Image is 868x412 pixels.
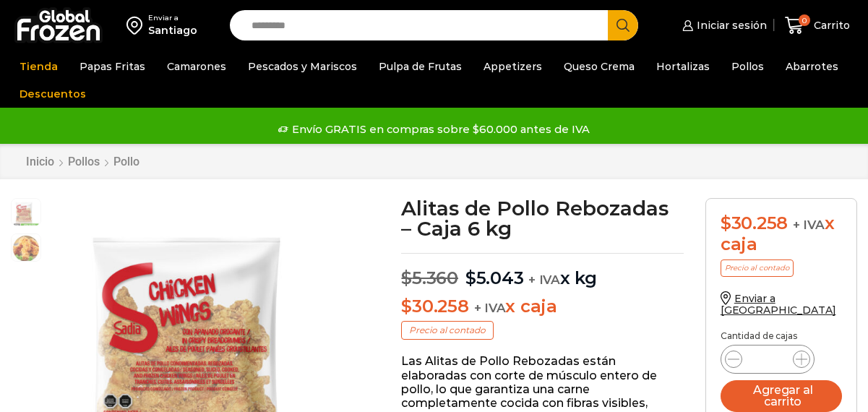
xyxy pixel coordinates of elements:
span: + IVA [793,218,825,232]
span: $ [401,267,412,288]
bdi: 30.258 [721,213,788,233]
div: x caja [721,213,842,255]
img: address-field-icon.svg [126,13,148,38]
span: $ [465,267,476,288]
div: Enviar a [148,13,197,23]
span: + IVA [474,301,506,315]
bdi: 5.043 [465,267,524,288]
a: Pollo [113,155,140,168]
a: 0 Carrito [781,9,854,43]
a: Abarrotes [778,53,846,80]
input: Product quantity [754,349,781,369]
span: $ [721,213,731,233]
a: Enviar a [GEOGRAPHIC_DATA] [721,292,836,317]
a: Iniciar sesión [679,11,767,40]
span: + IVA [528,272,560,287]
span: alitas-pollo [12,199,40,228]
nav: Breadcrumb [25,155,140,168]
a: Pescados y Mariscos [241,53,364,80]
a: Tienda [12,53,65,80]
a: Pulpa de Frutas [371,53,469,80]
span: 0 [799,14,810,26]
p: Precio al contado [401,321,494,340]
a: Papas Fritas [72,53,152,80]
h1: Alitas de Pollo Rebozadas – Caja 6 kg [401,198,683,239]
bdi: 5.360 [401,267,458,288]
button: Search button [608,10,638,40]
bdi: 30.258 [401,296,468,317]
span: alitas-de-pollo [12,234,40,263]
a: Camarones [160,53,233,80]
span: Carrito [810,18,850,33]
a: Pollos [724,53,771,80]
p: x kg [401,253,683,289]
a: Hortalizas [649,53,717,80]
a: Descuentos [12,80,93,108]
a: Inicio [25,155,55,168]
a: Queso Crema [557,53,642,80]
span: $ [401,296,412,317]
button: Agregar al carrito [721,380,842,412]
p: Precio al contado [721,259,794,277]
a: Appetizers [476,53,549,80]
a: Pollos [67,155,100,168]
div: Santiago [148,23,197,38]
p: Cantidad de cajas [721,331,842,341]
p: x caja [401,296,683,317]
span: Iniciar sesión [693,18,767,33]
